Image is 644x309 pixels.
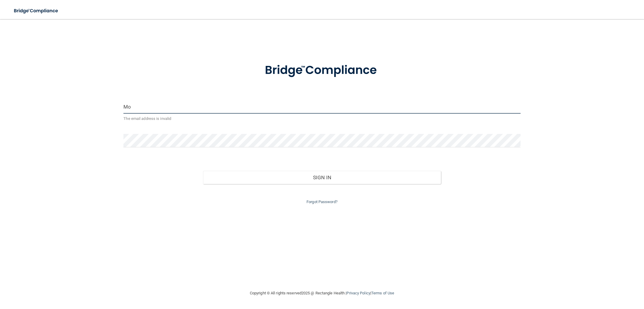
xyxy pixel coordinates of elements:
p: The email address is invalid [123,115,520,122]
img: bridge_compliance_login_screen.278c3ca4.svg [253,55,391,86]
a: Forgot Password? [306,200,338,204]
input: Email [123,100,520,114]
a: Terms of Use [371,291,394,295]
img: bridge_compliance_login_screen.278c3ca4.svg [9,5,64,17]
iframe: Drift Widget Chat Controller [541,267,637,291]
div: Copyright © All rights reserved 2025 @ Rectangle Health | | [213,284,431,303]
a: Privacy Policy [346,291,370,295]
button: Sign In [203,171,441,184]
